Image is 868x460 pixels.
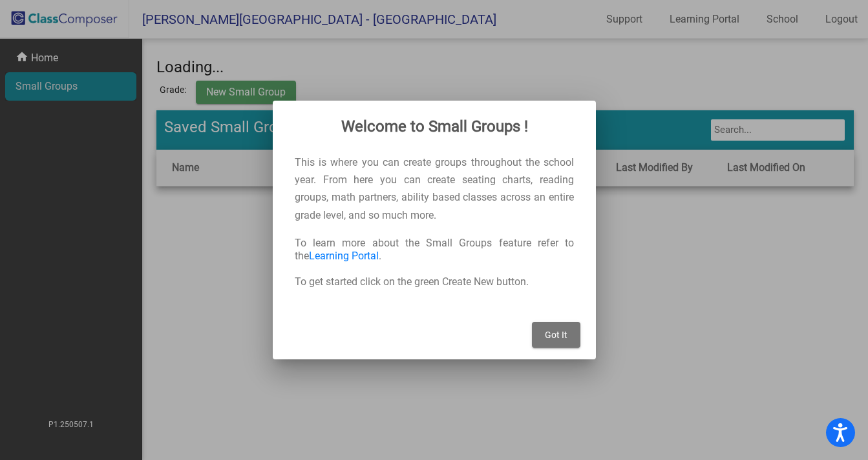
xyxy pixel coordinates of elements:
span: Got It [545,330,567,340]
p: To learn more about the Small Groups feature refer to the . [295,237,574,263]
button: Got It [532,322,580,348]
h2: Welcome to Small Groups ! [288,116,580,137]
a: Learning Portal [309,250,379,262]
p: This is where you can create groups throughout the school year. From here you can create seating ... [295,154,574,224]
p: To get started click on the green Create New button. [295,275,574,288]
